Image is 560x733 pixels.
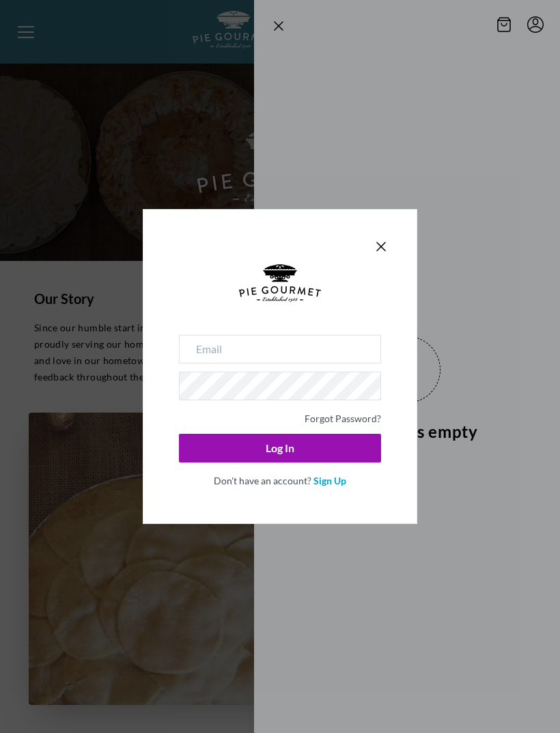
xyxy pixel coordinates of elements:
a: Forgot Password? [305,413,381,424]
button: Close panel [373,238,389,255]
button: Log In [179,434,381,462]
span: Don't have an account? [214,475,311,486]
input: Email [179,335,381,363]
a: Sign Up [313,475,346,486]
